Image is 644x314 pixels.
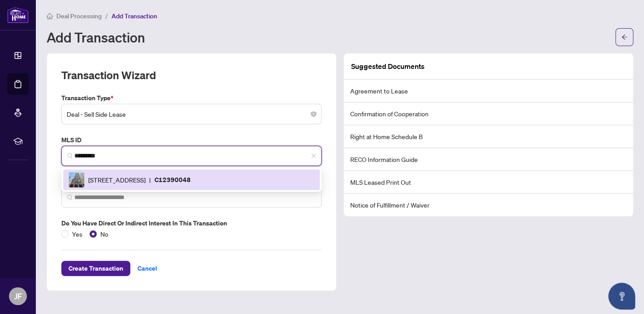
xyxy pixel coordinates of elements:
[344,148,633,171] li: RECO Information Guide
[608,283,635,310] button: Open asap
[56,12,102,20] span: Deal Processing
[621,34,627,40] span: arrow-left
[97,229,112,239] span: No
[149,175,151,185] span: |
[69,172,84,187] img: IMG-C12390048_1.jpg
[67,153,73,158] img: search_icon
[344,125,633,148] li: Right at Home Schedule B
[344,80,633,102] li: Agreement to Lease
[67,195,73,200] img: search_icon
[61,93,322,103] label: Transaction Type
[88,175,146,185] span: [STREET_ADDRESS]
[7,7,29,23] img: logo
[112,12,157,20] span: Add Transaction
[69,261,123,276] span: Create Transaction
[311,153,316,158] span: close
[130,261,164,276] button: Cancel
[61,218,322,228] label: Do you have direct or indirect interest in this transaction
[47,30,145,44] h1: Add Transaction
[14,290,22,302] span: JF
[105,11,108,21] li: /
[344,194,633,216] li: Notice of Fulfillment / Waiver
[61,135,322,145] label: MLS ID
[344,171,633,194] li: MLS Leased Print Out
[155,174,191,185] p: C12390048
[47,13,53,19] span: home
[61,68,156,82] h2: Transaction Wizard
[351,61,425,72] article: Suggested Documents
[311,111,316,117] span: close-circle
[69,229,86,239] span: Yes
[61,261,130,276] button: Create Transaction
[137,261,157,276] span: Cancel
[344,102,633,125] li: Confirmation of Cooperation
[67,106,316,123] span: Deal - Sell Side Lease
